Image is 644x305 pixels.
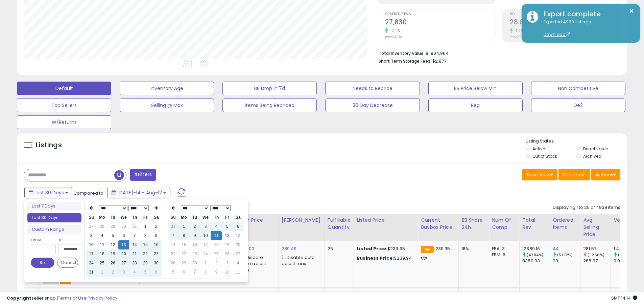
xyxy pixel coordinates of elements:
td: 15 [178,240,189,249]
a: Download [544,31,570,37]
td: 31 [168,222,178,231]
div: 8380.03 [522,258,550,264]
li: Custom Range [27,225,81,234]
td: 6 [118,231,129,240]
button: Needs to Reprice [325,82,420,95]
td: 3 [222,259,233,268]
td: 31 [86,268,97,277]
td: 12 [222,231,233,240]
button: Last 30 Days [24,187,72,198]
td: 7 [129,231,140,240]
th: Su [86,213,97,222]
td: 19 [108,249,118,259]
td: 11 [211,231,222,240]
td: 6 [233,222,243,231]
td: 7 [168,231,178,240]
button: Top Sellers [17,99,111,112]
b: Short Term Storage Fees: [379,58,431,64]
td: 29 [140,259,151,268]
td: 9 [211,268,222,277]
small: 4.08% [513,28,526,33]
small: Prev: 23,758 [385,35,402,39]
div: 44 [553,246,580,252]
td: 31 [129,222,140,231]
td: 10 [200,231,211,240]
td: 22 [140,249,151,259]
div: 29 [553,258,580,264]
td: 22 [178,249,189,259]
div: Disable auto adjust min [241,254,273,273]
td: 18 [97,249,108,259]
td: 2 [108,268,118,277]
span: $2,877 [432,58,446,64]
div: FBM: 6 [492,252,514,258]
div: Ordered Items [553,217,577,231]
div: seller snap | | [7,295,117,302]
div: Min Price [241,217,276,224]
td: 8 [178,231,189,240]
td: 8 [200,268,211,277]
div: Current Buybox Price [421,217,456,231]
td: 14 [129,240,140,249]
td: 9 [151,231,162,240]
td: 13 [118,240,129,249]
td: 10 [86,240,97,249]
button: [DATE]-14 - Aug-12 [107,187,170,198]
td: 26 [222,249,233,259]
small: 17.14% [388,28,400,33]
td: 27 [86,222,97,231]
li: Last 7 Days [27,202,81,211]
th: Th [129,213,140,222]
td: 26 [108,259,118,268]
td: 5 [168,268,178,277]
td: 28 [168,259,178,268]
td: 20 [233,240,243,249]
td: 21 [168,249,178,259]
div: BB Share 24h. [461,217,486,231]
td: 1 [140,222,151,231]
td: 1 [200,259,211,268]
div: 18% [461,246,484,252]
label: From [31,237,54,243]
td: 28 [97,222,108,231]
div: Avg Selling Price [583,217,608,238]
td: 19 [222,240,233,249]
strong: Copyright [7,295,31,301]
td: 9 [189,231,200,240]
div: Exported 4939 listings. [539,19,635,38]
button: De2 [531,99,625,112]
div: [PERSON_NAME] [282,217,322,224]
td: 5 [140,268,151,277]
td: 15 [140,240,151,249]
td: 1 [178,222,189,231]
td: 21 [129,249,140,259]
td: 4 [211,222,222,231]
td: 7 [189,268,200,277]
th: Tu [189,213,200,222]
div: $239.95 [357,246,413,252]
td: 2 [151,222,162,231]
a: Terms of Use [58,295,87,301]
label: Deactivated [583,146,609,152]
div: 288.97 [583,258,611,264]
div: Listed Price [357,217,415,224]
span: Last 30 Days [34,189,64,196]
div: Velocity [614,217,638,224]
div: Displaying 1 to 25 of 4939 items [553,204,620,211]
th: Mo [97,213,108,222]
td: 3 [86,231,97,240]
button: Columns [558,169,590,180]
td: 3 [118,268,129,277]
h2: 27,830 [385,18,495,27]
td: 5 [108,231,118,240]
button: BB Drop in 7d [222,82,317,95]
div: 281.57 [583,246,611,252]
button: W/Returns [17,115,111,129]
td: 3 [200,222,211,231]
td: 17 [86,249,97,259]
button: BB Price Below Min [428,82,523,95]
button: Save View [522,169,557,180]
td: 5 [222,222,233,231]
td: 1 [97,268,108,277]
td: 30 [151,259,162,268]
